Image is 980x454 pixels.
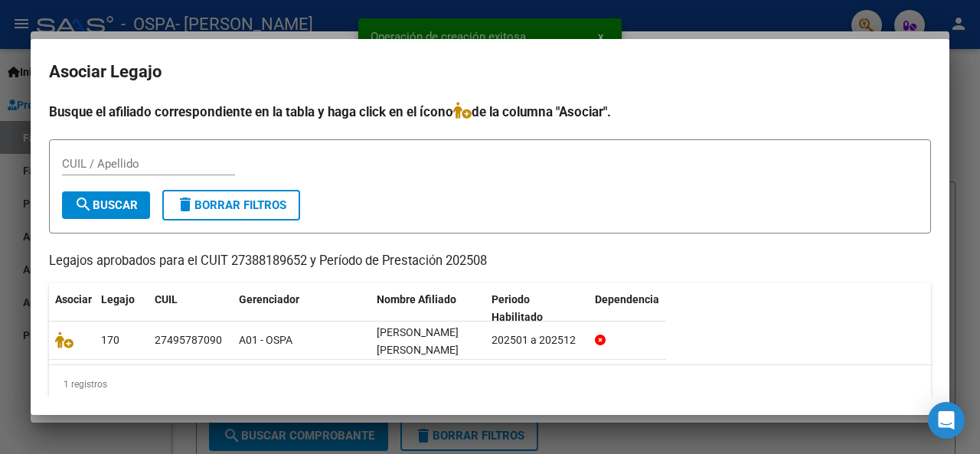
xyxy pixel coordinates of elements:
div: 202501 a 202512 [492,332,583,349]
div: 27495787090 [155,332,222,349]
datatable-header-cell: Dependencia [589,283,704,334]
span: A01 - OSPA [239,334,292,346]
span: Gerenciador [239,293,299,305]
span: Buscar [74,198,138,212]
span: Borrar Filtros [176,198,286,212]
datatable-header-cell: Asociar [49,283,95,334]
span: Periodo Habilitado [492,293,543,323]
datatable-header-cell: CUIL [149,283,233,334]
span: CUIL [155,293,178,305]
span: Asociar [55,293,92,305]
datatable-header-cell: Nombre Afiliado [371,283,485,334]
mat-icon: delete [176,195,194,214]
p: Legajos aprobados para el CUIT 27388189652 y Período de Prestación 202508 [49,252,931,271]
h2: Asociar Legajo [49,57,931,87]
div: Open Intercom Messenger [928,402,965,439]
datatable-header-cell: Periodo Habilitado [485,283,589,334]
span: CAMPOSTRINI LISA ANDREA MAGAL­ [377,326,459,356]
mat-icon: search [74,195,93,214]
h4: Busque el afiliado correspondiente en la tabla y haga click en el ícono de la columna "Asociar". [49,102,931,122]
datatable-header-cell: Gerenciador [233,283,371,334]
span: Nombre Afiliado [377,293,456,305]
span: Dependencia [595,293,659,305]
button: Borrar Filtros [162,190,300,220]
span: 170 [101,334,119,346]
span: Legajo [101,293,135,305]
div: 1 registros [49,365,931,403]
button: Buscar [62,191,150,219]
datatable-header-cell: Legajo [95,283,149,334]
